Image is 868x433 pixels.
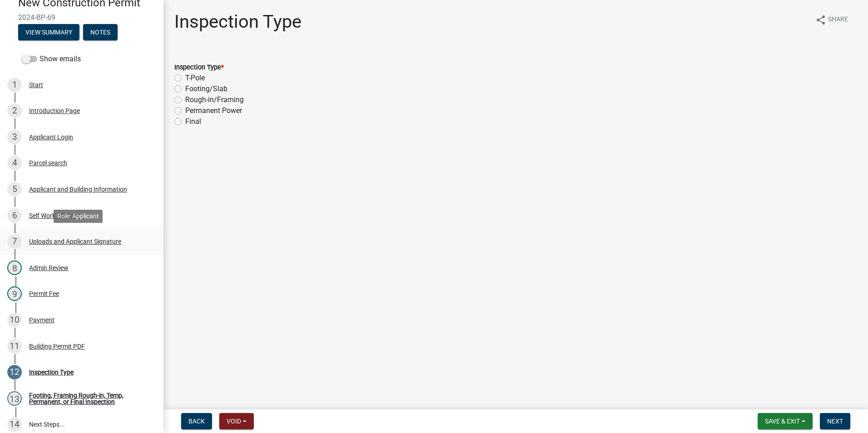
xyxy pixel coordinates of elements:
[185,73,205,84] label: T-Pole
[7,182,22,197] div: 5
[29,392,149,405] div: Footing, Framing Rough-in, Temp, Permanent, or Final Inspection
[29,212,80,219] div: Self Work Affidavit
[227,418,241,425] span: Void
[29,265,69,271] div: Admin Review
[827,418,843,425] span: Next
[185,105,242,116] label: Permanent Power
[7,234,22,249] div: 7
[758,413,813,429] button: Save & Exit
[29,369,74,375] div: Inspection Type
[765,418,800,425] span: Save & Exit
[185,84,227,94] label: Footing/Slab
[174,64,224,71] label: Inspection Type
[22,54,81,64] label: Show emails
[29,82,43,88] div: Start
[29,317,54,323] div: Payment
[181,413,212,429] button: Back
[7,103,22,118] div: 2
[83,29,118,36] wm-modal-confirm: Notes
[185,116,201,127] label: Final
[7,156,22,170] div: 4
[29,134,73,140] div: Applicant Login
[174,11,301,33] h1: Inspection Type
[828,15,848,25] span: Share
[18,29,79,36] wm-modal-confirm: Summary
[188,418,205,425] span: Back
[7,313,22,327] div: 10
[29,186,127,192] div: Applicant and Building Information
[7,261,22,275] div: 8
[29,290,59,297] div: Permit Fee
[7,365,22,379] div: 12
[808,11,855,29] button: shareShare
[820,413,850,429] button: Next
[7,208,22,223] div: 6
[29,160,67,166] div: Parcel search
[7,78,22,92] div: 1
[7,286,22,301] div: 9
[185,94,244,105] label: Rough-in/Framing
[7,391,22,406] div: 13
[7,339,22,354] div: 11
[219,413,254,429] button: Void
[83,24,118,40] button: Notes
[18,13,145,22] span: 2024-BP-69
[7,130,22,144] div: 3
[29,108,80,114] div: Introduction Page
[29,238,121,245] div: Uploads and Applicant Signature
[54,210,103,223] div: Role: Applicant
[7,417,22,432] div: 14
[29,343,85,349] div: Building Permit PDF
[18,24,79,40] button: View Summary
[815,15,826,25] i: share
